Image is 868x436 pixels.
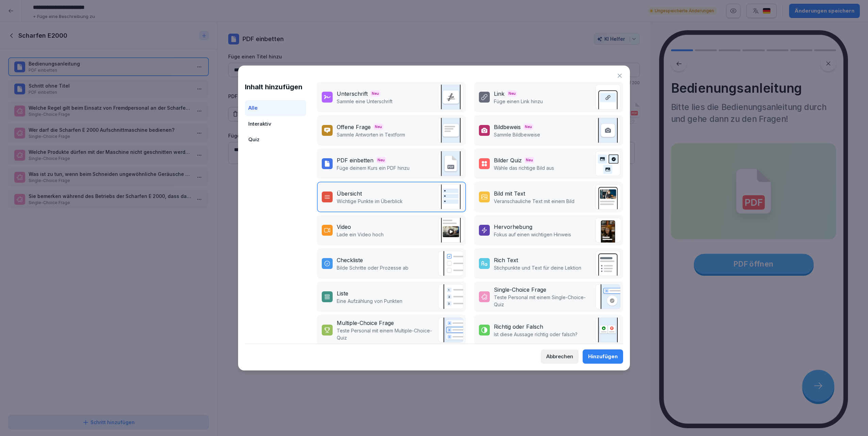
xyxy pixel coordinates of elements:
img: signature.svg [438,85,463,110]
p: Sammle Bildbeweise [494,131,540,138]
button: Hinzufügen [583,349,623,364]
img: image_upload.svg [595,118,620,143]
p: Teste Personal mit einem Single-Choice-Quiz [494,294,592,308]
span: Neu [373,124,383,130]
p: Sammle eine Unterschrift [337,98,393,105]
p: Stichpunkte und Text für deine Lektion [494,264,581,271]
div: Bildbeweis [494,123,521,131]
div: Rich Text [494,256,518,264]
p: Wähle das richtige Bild aus [494,164,554,171]
div: Abbrechen [546,353,573,360]
img: text_image.png [595,184,620,210]
p: Füge deinem Kurs ein PDF hinzu [337,164,410,171]
div: Quiz [245,132,306,148]
p: Fokus auf einen wichtigen Hinweis [494,231,571,238]
img: single_choice_quiz.svg [595,284,620,309]
div: Multiple-Choice Frage [337,319,394,327]
p: Bilde Schritte oder Prozesse ab [337,264,408,271]
span: Neu [507,90,517,97]
img: link.svg [595,85,620,110]
img: list.svg [438,284,463,309]
div: Bild mit Text [494,189,525,198]
p: Veranschauliche Text mit einem Bild [494,198,574,205]
img: pdf_embed.svg [438,151,463,176]
img: checklist.svg [438,251,463,276]
img: callout.png [595,218,620,243]
div: Alle [245,100,306,116]
span: Neu [370,90,380,97]
div: Single-Choice Frage [494,286,546,294]
div: Bilder Quiz [494,156,522,164]
div: Übersicht [337,189,362,198]
div: Hervorhebung [494,223,532,231]
img: overview.svg [438,184,463,210]
span: Neu [376,157,386,163]
span: Neu [523,124,533,130]
p: Sammle Antworten in Textform [337,131,405,138]
span: Neu [524,157,534,163]
p: Eine Aufzählung von Punkten [337,297,402,305]
div: Checkliste [337,256,363,264]
p: Ist diese Aussage richtig oder falsch? [494,331,578,338]
h1: Inhalt hinzufügen [245,82,306,92]
div: Richtig oder Falsch [494,323,543,331]
div: Hinzufügen [588,353,618,360]
div: PDF einbetten [337,156,373,164]
img: text_response.svg [438,118,463,143]
div: Interaktiv [245,116,306,132]
img: true_false.svg [595,317,620,343]
div: Unterschrift [337,90,368,98]
div: Offene Frage [337,123,371,131]
p: Lade ein Video hoch [337,231,384,238]
button: Abbrechen [541,349,579,364]
div: Liste [337,289,348,297]
p: Füge einen Link hinzu [494,98,543,105]
div: Link [494,90,504,98]
img: richtext.svg [595,251,620,276]
p: Teste Personal mit einem Multiple-Choice-Quiz [337,327,435,341]
img: quiz.svg [438,317,463,343]
p: Wichtige Punkte im Überblick [337,198,403,205]
img: video.png [438,218,463,243]
div: Video [337,223,351,231]
img: image_quiz.svg [595,151,620,176]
